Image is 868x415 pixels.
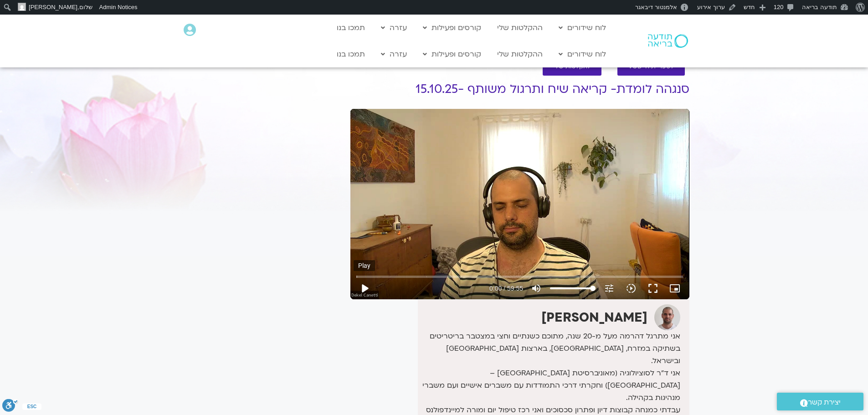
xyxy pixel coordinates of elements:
[418,19,486,36] a: קורסים ופעילות
[493,19,547,36] a: ההקלטות שלי
[554,19,611,36] a: לוח שידורים
[29,4,77,10] span: [PERSON_NAME]
[332,46,370,63] a: תמכו בנו
[350,82,689,96] h1: סנגהה לומדת- קריאה שיח ותרגול משותף -15.10.25
[493,46,547,63] a: ההקלטות שלי
[554,63,591,70] span: להקלטות שלי
[808,396,841,409] span: יצירת קשר
[628,63,674,70] span: לספריית ה-VOD
[648,34,688,48] img: תודעה בריאה
[654,304,680,330] img: דקל קנטי
[777,393,863,410] a: יצירת קשר
[554,46,611,63] a: לוח שידורים
[376,19,411,36] a: עזרה
[376,46,411,63] a: עזרה
[332,19,370,36] a: תמכו בנו
[418,46,486,63] a: קורסים ופעילות
[541,309,647,326] strong: [PERSON_NAME]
